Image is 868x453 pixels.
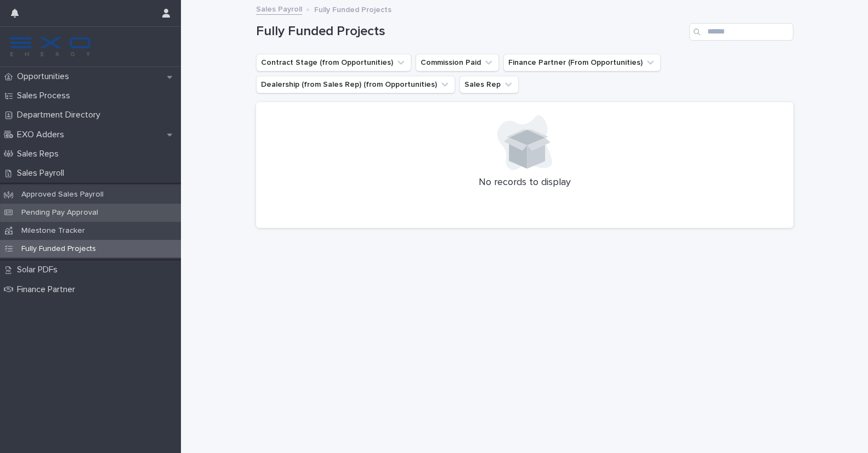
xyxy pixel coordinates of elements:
[314,3,392,15] p: Fully Funded Projects
[13,190,112,199] p: Approved Sales Payroll
[13,244,105,254] p: Fully Funded Projects
[689,23,793,41] input: Search
[13,208,107,217] p: Pending Pay Approval
[459,76,519,93] button: Sales Rep
[416,54,499,71] button: Commission Paid
[13,226,94,236] p: Milestone Tracker
[13,91,79,101] p: Sales Process
[256,24,685,40] h1: Fully Funded Projects
[13,265,66,275] p: Solar PDFs
[13,71,78,82] p: Opportunities
[13,130,73,140] p: EXO Adders
[256,54,411,71] button: Contract Stage (from Opportunities)
[13,110,109,120] p: Department Directory
[13,168,73,178] p: Sales Payroll
[256,76,455,93] button: Dealership (from Sales Rep) (from Opportunities)
[9,36,92,58] img: FKS5r6ZBThi8E5hshIGi
[503,54,661,71] button: Finance Partner (From Opportunities)
[13,284,84,295] p: Finance Partner
[269,177,780,189] p: No records to display
[13,149,67,159] p: Sales Reps
[256,2,302,15] a: Sales Payroll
